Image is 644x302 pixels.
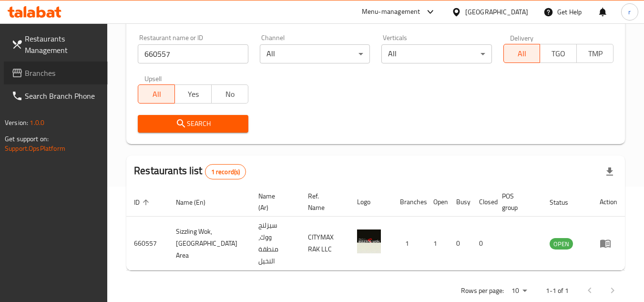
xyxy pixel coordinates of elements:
span: TGO [544,47,573,61]
th: Action [592,187,625,217]
td: سيزلنج ووك، منطقة النخيل [251,217,300,271]
span: Branches [25,67,100,79]
a: Restaurants Management [4,27,108,62]
span: Yes [179,87,208,101]
span: All [142,87,171,101]
div: Rows per page: [508,284,531,298]
button: Yes [174,84,212,104]
th: Logo [349,187,392,217]
span: ID [134,197,152,208]
td: 0 [449,217,471,271]
td: CITYMAX RAK LLC [300,217,349,271]
span: r [628,7,631,17]
div: [GEOGRAPHIC_DATA] [465,7,528,17]
span: Restaurants Management [25,33,100,56]
img: Sizzling Wok, Al Nakheel Area [357,229,381,253]
span: Name (En) [176,197,218,208]
td: 660557 [126,217,168,271]
button: TGO [540,44,577,63]
div: OPEN [550,238,573,250]
th: Busy [449,187,471,217]
p: Rows per page: [461,285,504,297]
h2: Restaurant search [138,11,613,26]
span: Search Branch Phone [25,90,100,102]
label: Delivery [510,34,534,41]
th: Closed [471,187,494,217]
td: 1 [392,217,426,271]
button: Search [138,115,248,133]
th: Open [426,187,449,217]
p: 1-1 of 1 [546,285,569,297]
div: Export file [598,160,621,183]
span: Get support on: [5,133,49,145]
td: 0 [471,217,494,271]
a: Branches [4,62,108,84]
span: POS group [502,190,531,213]
td: 1 [426,217,449,271]
button: No [211,84,248,104]
div: All [381,44,491,63]
h2: Restaurants list [134,164,246,179]
div: Total records count [205,164,246,179]
span: OPEN [550,239,573,250]
input: Search for restaurant name or ID.. [138,44,248,63]
span: Name (Ar) [258,190,289,213]
button: TMP [576,44,613,63]
div: Menu-management [362,6,420,18]
a: Support.OpsPlatform [5,142,65,155]
span: Status [550,197,581,208]
span: No [215,87,245,101]
div: Menu [600,238,617,249]
span: Version: [5,116,28,129]
span: All [508,47,537,61]
td: Sizzling Wok, [GEOGRAPHIC_DATA] Area [168,217,251,271]
span: TMP [581,47,610,61]
button: All [138,84,175,104]
a: Search Branch Phone [4,84,108,107]
span: Search [145,118,240,130]
span: 1 record(s) [205,167,246,177]
span: 1.0.0 [30,116,44,129]
label: Upsell [144,75,162,82]
span: Ref. Name [308,190,338,213]
button: All [503,44,541,63]
table: enhanced table [126,187,625,271]
th: Branches [392,187,426,217]
div: All [260,44,370,63]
